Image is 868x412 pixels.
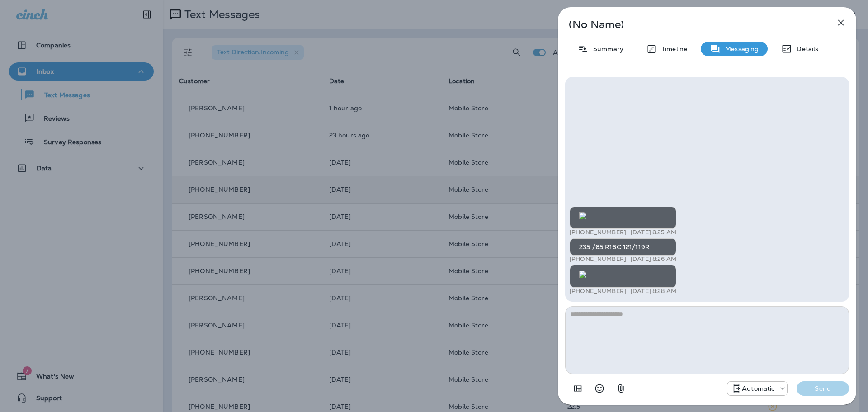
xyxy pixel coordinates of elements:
[631,256,676,263] p: [DATE] 8:26 AM
[570,256,626,263] p: [PHONE_NUMBER]
[579,212,586,219] img: twilio-download
[792,45,818,52] p: Details
[721,45,759,52] p: Messaging
[742,385,774,392] p: Automatic
[569,21,816,28] p: (No Name)
[631,229,676,236] p: [DATE] 8:25 AM
[570,238,676,256] div: 235 /65 R16C 121/119R
[590,379,609,398] button: Select an emoji
[570,288,626,295] p: [PHONE_NUMBER]
[579,271,586,278] img: twilio-download
[631,288,676,295] p: [DATE] 8:28 AM
[657,45,687,52] p: Timeline
[589,45,623,52] p: Summary
[570,229,626,236] p: [PHONE_NUMBER]
[569,379,587,398] button: Add in a premade template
